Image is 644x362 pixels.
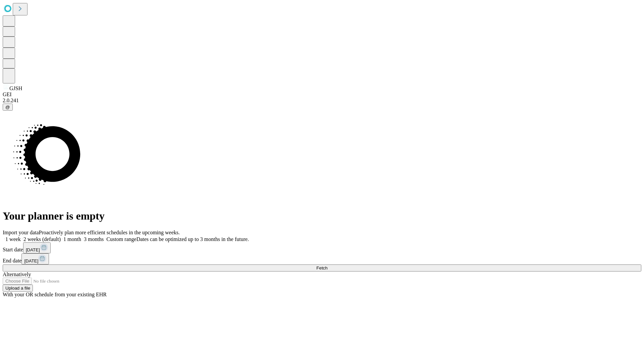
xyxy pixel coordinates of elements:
span: @ [5,105,10,110]
button: Upload a file [3,285,33,292]
span: 3 months [84,236,104,242]
button: [DATE] [21,253,49,264]
button: [DATE] [23,242,51,253]
h1: Your planner is empty [3,210,641,222]
span: GJSH [9,85,22,91]
span: Proactively plan more efficient schedules in the upcoming weeks. [39,230,180,235]
button: Fetch [3,264,641,271]
span: Fetch [316,265,327,270]
span: 2 weeks (default) [23,236,61,242]
span: Custom range [106,236,136,242]
button: @ [3,104,13,111]
div: 2.0.241 [3,98,641,104]
div: Start date [3,242,641,253]
span: Import your data [3,230,39,235]
span: Alternatively [3,271,31,277]
span: 1 month [63,236,81,242]
div: GEI [3,92,641,98]
span: [DATE] [26,247,40,252]
div: End date [3,253,641,264]
span: Dates can be optimized up to 3 months in the future. [137,236,249,242]
span: With your OR schedule from your existing EHR [3,292,107,297]
span: 1 week [5,236,21,242]
span: [DATE] [24,258,38,263]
